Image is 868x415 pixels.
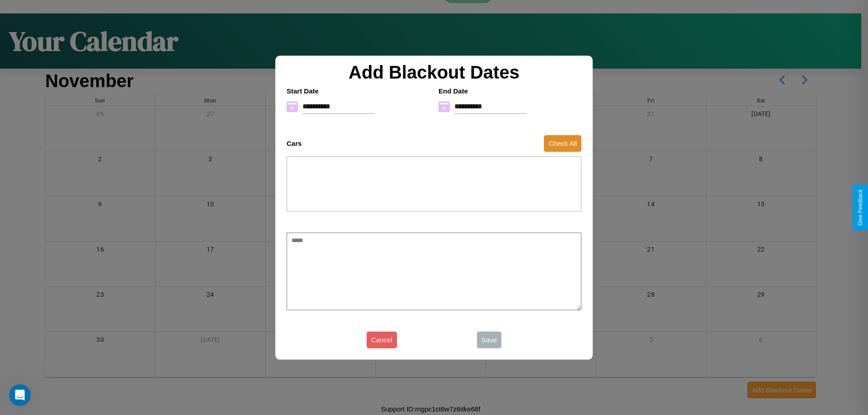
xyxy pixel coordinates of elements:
h2: Add Blackout Dates [282,62,586,83]
h4: Start Date [287,87,429,95]
button: Cancel [367,331,397,348]
h4: End Date [439,87,581,95]
button: Save [477,331,501,348]
div: Give Feedback [857,189,863,226]
button: Check All [544,135,581,152]
h4: Cars [287,140,302,147]
iframe: Intercom live chat [9,384,31,406]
